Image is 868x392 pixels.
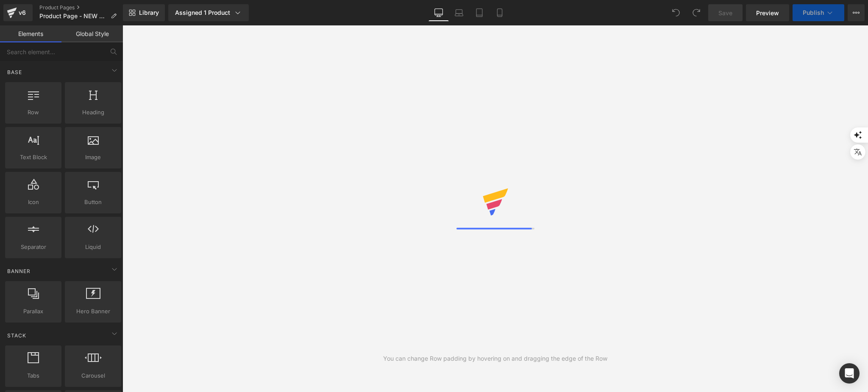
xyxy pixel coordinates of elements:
[803,9,824,16] span: Publish
[469,4,490,21] a: Tablet
[6,331,27,340] span: Stack
[67,307,119,316] span: Hero Banner
[17,7,28,18] div: v6
[8,198,59,207] span: Icon
[490,4,510,21] a: Mobile
[139,9,159,17] span: Library
[688,4,705,21] button: Redo
[428,4,449,21] a: Desktop
[39,13,107,19] span: Product Page - NEW REV
[67,153,119,162] span: Image
[746,4,789,21] a: Preview
[123,4,165,21] a: New Library
[8,108,59,117] span: Row
[793,4,844,21] button: Publish
[175,8,242,17] div: Assigned 1 Product
[383,354,607,363] div: You can change Row padding by hovering on and dragging the edge of the Row
[839,363,860,384] div: Open Intercom Messenger
[718,8,732,17] span: Save
[8,307,59,316] span: Parallax
[8,371,59,380] span: Tabs
[6,68,23,76] span: Base
[67,198,119,207] span: Button
[39,4,123,11] a: Product Pages
[449,4,469,21] a: Laptop
[8,153,59,162] span: Text Block
[67,371,119,380] span: Carousel
[3,4,33,21] a: v6
[6,267,31,275] span: Banner
[756,8,779,17] span: Preview
[848,4,865,21] button: More
[61,25,123,42] a: Global Style
[668,4,684,21] button: Undo
[67,243,119,251] span: Liquid
[8,243,59,251] span: Separator
[67,108,119,117] span: Heading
